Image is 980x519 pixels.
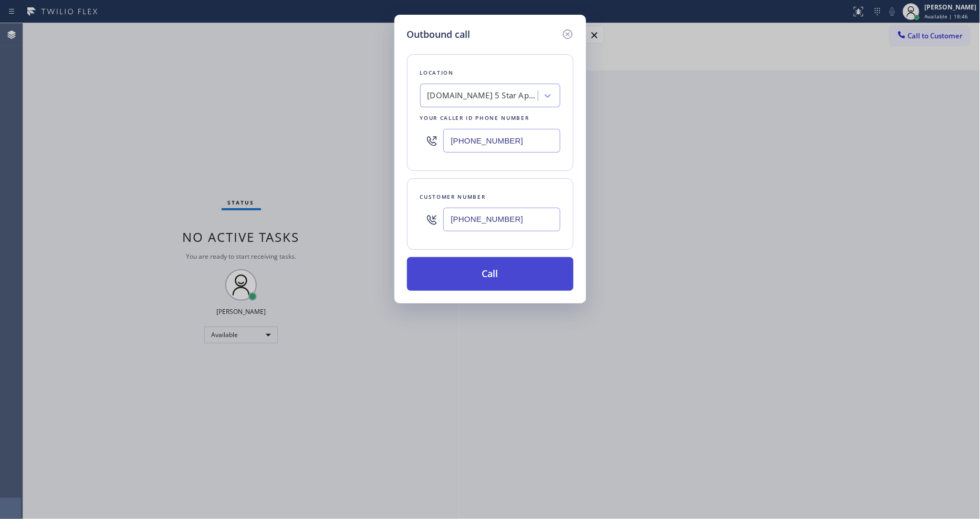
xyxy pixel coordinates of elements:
[443,129,560,152] input: (123) 456-7890
[420,191,560,202] div: Customer number
[420,113,560,124] div: Your caller id phone number
[407,27,471,42] h5: Outbound call
[407,257,574,291] button: Call
[443,208,560,231] input: (123) 456-7890
[420,67,560,78] div: Location
[428,90,538,102] div: [DOMAIN_NAME] 5 Star Appliance Repair Emails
